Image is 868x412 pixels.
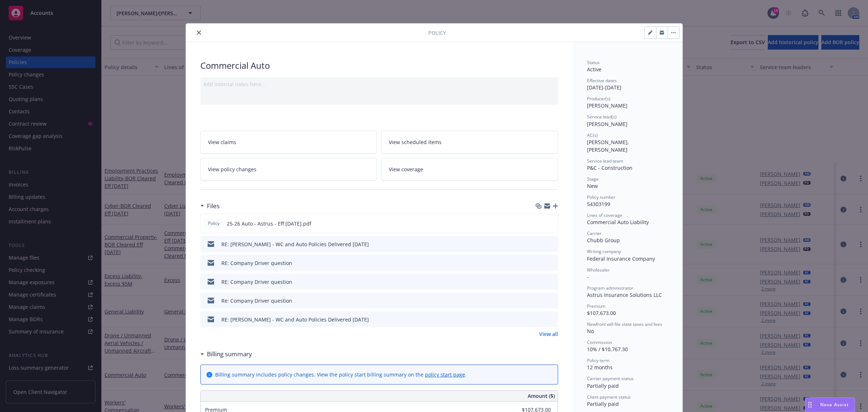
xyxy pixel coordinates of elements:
[208,165,256,173] span: View policy changes
[587,394,631,400] span: Client payment status
[587,59,600,66] span: Status
[587,194,616,200] span: Policy number
[587,230,601,236] span: Carrier
[207,349,252,359] h3: Billing summary
[587,164,633,171] span: P&C - Construction
[537,259,543,267] button: download file
[528,392,555,400] span: Amount ($)
[221,259,292,267] div: RE: Company Driver question
[587,66,601,73] span: Active
[587,346,628,353] span: 10% / $10,767.30
[537,297,543,304] button: download file
[203,80,555,88] div: Add internal notes here...
[537,220,542,227] button: download file
[227,220,311,227] span: 25-26 Auto - Astrus - Eff [DATE].pdf
[587,321,662,327] span: Newfront will file state taxes and fees
[587,285,633,291] span: Program administrator
[587,382,619,389] span: Partially paid
[805,398,814,412] div: Drag to move
[587,121,627,127] span: [PERSON_NAME]
[587,237,620,244] span: Chubb Group
[587,273,589,280] span: -
[587,291,662,298] span: Astrus Insurance Solutions LLC
[208,138,236,146] span: View claims
[428,29,446,37] span: Policy
[587,212,622,218] span: Lines of coverage
[587,102,627,109] span: [PERSON_NAME]
[587,364,613,371] span: 12 months
[549,278,555,286] button: preview file
[207,201,220,211] h3: Files
[537,240,543,248] button: download file
[587,218,668,226] div: Commercial Auto Liability
[381,131,558,154] a: View scheduled items
[587,400,619,407] span: Partially paid
[200,59,558,72] div: Commercial Auto
[587,248,621,255] span: Writing company
[389,138,442,146] span: View scheduled items
[587,357,609,363] span: Policy term
[195,28,203,37] button: close
[587,132,598,138] span: AC(s)
[587,77,668,91] div: [DATE] - [DATE]
[200,158,377,181] a: View policy changes
[587,328,594,335] span: No
[207,220,221,227] span: Policy
[537,278,543,286] button: download file
[587,158,623,164] span: Service lead team
[587,267,610,273] span: Wholesaler
[221,316,369,323] div: RE: [PERSON_NAME] - WC and Auto Policies Delivered [DATE]
[549,297,555,304] button: preview file
[587,310,616,316] span: $107,673.00
[221,240,369,248] div: RE: [PERSON_NAME] - WC and Auto Policies Delivered [DATE]
[587,339,612,345] span: Commission
[200,349,252,359] div: Billing summary
[548,220,555,227] button: preview file
[587,303,605,309] span: Premium
[587,96,610,102] span: Producer(s)
[587,114,617,120] span: Service lead(s)
[215,371,467,378] div: Billing summary includes policy changes. View the policy start billing summary on the .
[221,278,292,286] div: RE: Company Driver question
[537,316,543,323] button: download file
[587,375,634,382] span: Carrier payment status
[820,402,849,408] span: Nova Assist
[587,77,617,84] span: Effective dates
[549,259,555,267] button: preview file
[425,371,465,378] a: policy start page
[200,131,377,154] a: View claims
[587,255,655,262] span: Federal Insurance Company
[200,201,220,211] div: Files
[221,297,292,304] div: Re: Company Driver question
[805,398,855,412] button: Nova Assist
[587,201,610,207] span: 54303199
[549,316,555,323] button: preview file
[587,176,599,182] span: Stage
[587,182,598,189] span: New
[389,165,423,173] span: View coverage
[587,139,630,153] span: [PERSON_NAME], [PERSON_NAME]
[381,158,558,181] a: View coverage
[539,330,558,338] a: View all
[549,240,555,248] button: preview file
